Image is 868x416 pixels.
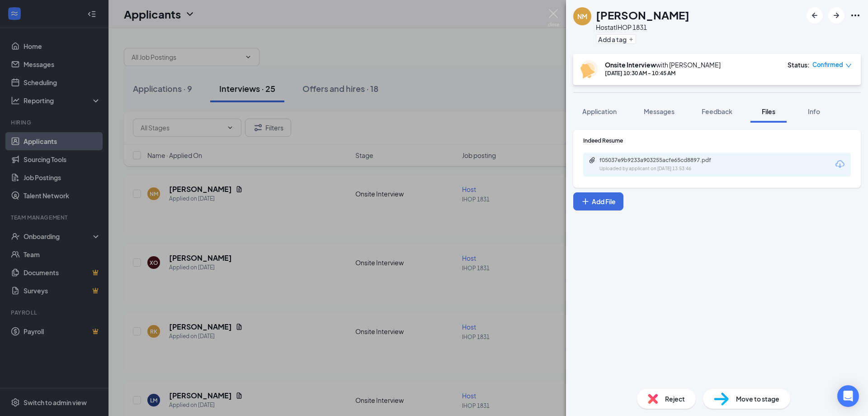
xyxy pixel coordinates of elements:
svg: Download [835,159,845,170]
svg: ArrowLeftNew [809,10,820,21]
span: Feedback [702,107,732,115]
svg: Ellipses [850,10,861,21]
h1: [PERSON_NAME] [596,7,689,23]
b: Onsite Interview [605,61,656,69]
div: f05037e9b9233a903255acfe65cd8897.pdf [599,157,726,164]
span: Confirmed [812,60,843,69]
div: Status : [788,60,810,69]
svg: Plus [628,37,634,42]
button: ArrowLeftNew [807,7,823,24]
div: Indeed Resume [583,137,851,144]
div: [DATE] 10:30 AM - 10:45 AM [605,69,721,77]
button: Add FilePlus [573,192,623,210]
button: PlusAdd a tag [596,34,636,44]
svg: Plus [581,197,590,206]
span: Move to stage [736,394,779,404]
div: Open Intercom Messenger [837,385,859,407]
span: Reject [665,394,685,404]
span: Messages [644,107,675,115]
div: with [PERSON_NAME] [605,60,721,69]
button: ArrowRight [828,7,844,24]
div: Uploaded by applicant on [DATE] 13:53:46 [599,165,735,172]
div: NM [577,12,587,21]
span: Application [582,107,617,115]
svg: ArrowRight [831,10,842,21]
a: Paperclipf05037e9b9233a903255acfe65cd8897.pdfUploaded by applicant on [DATE] 13:53:46 [589,157,735,172]
span: down [845,62,852,69]
svg: Paperclip [589,157,596,164]
div: Host at IHOP 1831 [596,23,689,32]
span: Files [762,107,775,115]
span: Info [808,107,820,115]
